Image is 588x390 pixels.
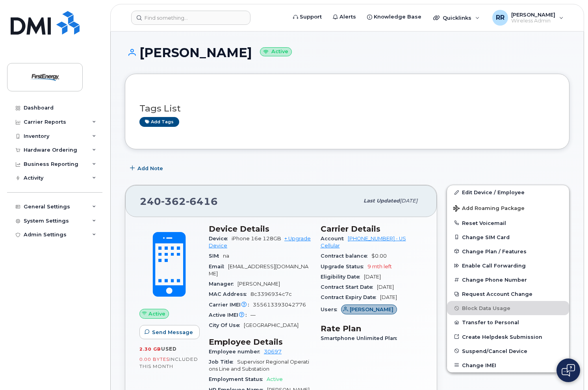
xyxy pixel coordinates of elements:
[367,264,392,269] span: 9 mth left
[341,306,397,312] a: [PERSON_NAME]
[462,348,527,354] span: Suspend/Cancel Device
[260,47,292,56] small: Active
[447,301,569,315] button: Block Data Usage
[453,205,525,213] span: Add Roaming Package
[139,357,169,362] span: 0.00 Bytes
[321,236,348,241] span: Account
[139,104,555,113] h3: Tags List
[447,216,569,230] button: Reset Voicemail
[447,344,569,358] button: Suspend/Cancel Device
[321,324,423,333] h3: Rate Plan
[253,302,306,308] span: 355613393042776
[209,224,311,234] h3: Device Details
[462,248,527,254] span: Change Plan / Features
[447,273,569,287] button: Change Phone Number
[321,274,364,280] span: Eligibility Date
[161,195,186,207] span: 362
[250,291,292,297] span: 8c3396934c7c
[125,161,170,175] button: Add Note
[209,359,309,372] span: Supervisor Regional Operations Line and Substation
[209,264,228,269] span: Email
[377,284,394,290] span: [DATE]
[321,306,341,312] span: Users
[447,244,569,258] button: Change Plan / Features
[237,281,280,287] span: [PERSON_NAME]
[364,274,381,280] span: [DATE]
[447,185,569,199] a: Edit Device / Employee
[267,376,283,382] span: Active
[223,253,229,259] span: na
[371,253,387,259] span: $0.00
[209,337,311,347] h3: Employee Details
[447,230,569,244] button: Change SIM Card
[186,195,218,207] span: 6416
[562,364,575,377] img: Open chat
[380,294,397,300] span: [DATE]
[321,284,377,290] span: Contract Start Date
[462,263,526,269] span: Enable Call Forwarding
[209,281,237,287] span: Manager
[321,224,423,234] h3: Carrier Details
[250,312,256,318] span: —
[447,358,569,372] button: Change IMEI
[209,236,232,241] span: Device
[447,258,569,273] button: Enable Call Forwarding
[321,236,406,249] a: [PHONE_NUMBER] - US Cellular
[321,294,380,300] span: Contract Expiry Date
[321,253,371,259] span: Contract balance
[139,356,198,369] span: included this month
[209,349,264,355] span: Employee number
[232,236,281,241] span: iPhone 16e 128GB
[209,291,250,297] span: MAC Address
[447,330,569,344] a: Create Helpdesk Submission
[244,322,299,328] span: [GEOGRAPHIC_DATA]
[139,346,161,352] span: 2.30 GB
[152,329,193,336] span: Send Message
[209,312,250,318] span: Active IMEI
[161,346,177,352] span: used
[140,195,218,207] span: 240
[400,198,417,204] span: [DATE]
[139,117,179,127] a: Add tags
[447,315,569,329] button: Transfer to Personal
[321,335,401,341] span: Smartphone Unlimited Plan
[209,264,308,277] span: [EMAIL_ADDRESS][DOMAIN_NAME]
[139,325,200,339] button: Send Message
[137,165,163,172] span: Add Note
[209,302,253,308] span: Carrier IMEI
[148,310,165,318] span: Active
[209,322,244,328] span: City Of Use
[321,264,367,269] span: Upgrade Status
[125,46,569,59] h1: [PERSON_NAME]
[447,287,569,301] button: Request Account Change
[264,349,282,355] a: 30697
[350,306,393,313] span: [PERSON_NAME]
[447,200,569,216] button: Add Roaming Package
[209,359,237,365] span: Job Title
[364,198,400,204] span: Last updated
[209,376,267,382] span: Employment Status
[209,253,223,259] span: SIM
